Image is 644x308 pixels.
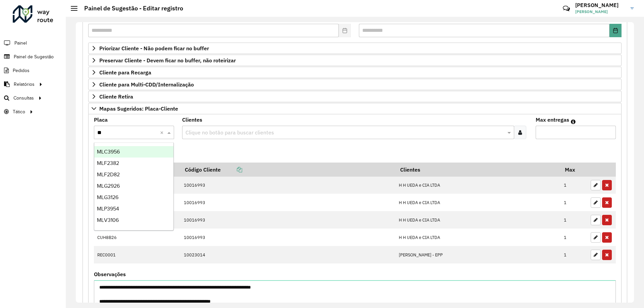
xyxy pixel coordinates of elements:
[88,43,622,54] a: Priorizar Cliente - Não podem ficar no buffer
[97,160,119,166] span: MLF2382
[88,55,622,66] a: Preservar Cliente - Devem ficar no buffer, não roteirizar
[560,229,587,246] td: 1
[88,103,622,114] a: Mapas Sugeridos: Placa-Cliente
[395,246,560,263] td: [PERSON_NAME] - EPP
[99,106,178,111] span: Mapas Sugeridos: Placa-Cliente
[77,5,183,12] h2: Painel de Sugestão - Editar registro
[560,177,587,194] td: 1
[14,53,54,60] span: Painel de Sugestão
[97,217,119,223] span: MLV3106
[94,246,180,263] td: REC0001
[99,94,133,99] span: Cliente Retira
[180,194,395,211] td: 10016993
[180,163,395,177] th: Código Cliente
[395,194,560,211] td: H H UEDA e CIA LTDA
[97,172,120,177] span: MLF2D82
[395,177,560,194] td: H H UEDA e CIA LTDA
[99,46,209,51] span: Priorizar Cliente - Não podem ficar no buffer
[99,58,236,63] span: Preservar Cliente - Devem ficar no buffer, não roteirizar
[14,40,27,47] span: Painel
[560,163,587,177] th: Max
[88,67,622,78] a: Cliente para Recarga
[571,119,576,124] em: Máximo de clientes que serão colocados na mesma rota com os clientes informados
[395,163,560,177] th: Clientes
[160,128,166,136] span: Clear all
[13,95,34,102] span: Consultas
[221,166,242,173] a: Copiar
[97,149,120,155] span: MLC3956
[395,229,560,246] td: H H UEDA e CIA LTDA
[609,24,622,37] button: Choose Date
[99,82,194,87] span: Cliente para Multi-CDD/Internalização
[97,183,120,189] span: MLG2926
[88,79,622,90] a: Cliente para Multi-CDD/Internalização
[14,81,35,88] span: Relatórios
[559,1,574,16] a: Contato Rápido
[180,211,395,229] td: 10016993
[560,211,587,229] td: 1
[13,67,30,74] span: Pedidos
[560,194,587,211] td: 1
[97,194,118,200] span: MLG3126
[97,206,119,211] span: MLP3954
[94,229,180,246] td: CUH8B26
[99,70,151,75] span: Cliente para Recarga
[182,116,202,124] label: Clientes
[560,246,587,263] td: 1
[180,229,395,246] td: 10016993
[94,270,126,278] label: Observações
[395,211,560,229] td: H H UEDA e CIA LTDA
[575,2,626,8] h3: [PERSON_NAME]
[94,116,108,124] label: Placa
[94,142,174,231] ng-dropdown-panel: Options list
[536,116,569,124] label: Max entregas
[180,177,395,194] td: 10016993
[180,246,395,263] td: 10023014
[575,9,626,15] span: [PERSON_NAME]
[88,91,622,102] a: Cliente Retira
[13,108,25,115] span: Tático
